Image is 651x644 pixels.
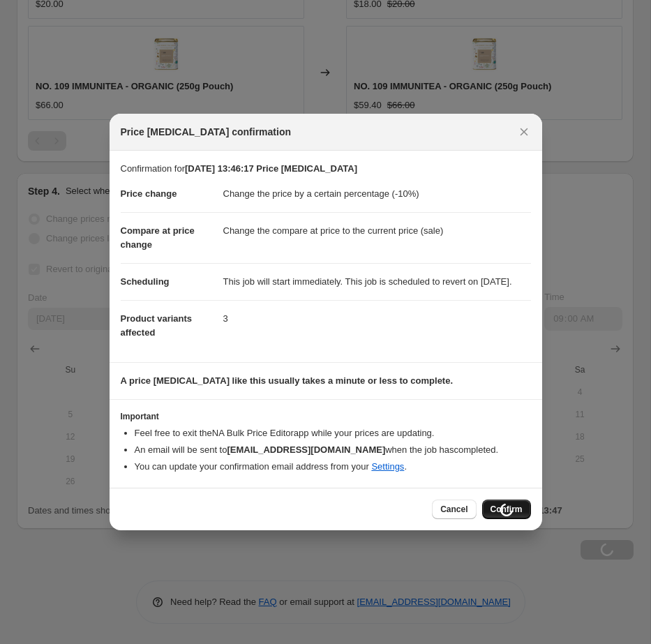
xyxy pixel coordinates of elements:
[223,212,531,249] dd: Change the compare at price to the current price (sale)
[135,460,531,474] li: You can update your confirmation email address from your .
[121,276,170,287] span: Scheduling
[371,461,404,472] a: Settings
[432,500,476,519] button: Cancel
[135,443,531,457] li: An email will be sent to when the job has completed .
[440,504,467,515] span: Cancel
[223,176,531,212] dd: Change the price by a certain percentage (-10%)
[121,225,195,250] span: Compare at price change
[121,411,531,422] h3: Important
[121,125,292,139] span: Price [MEDICAL_DATA] confirmation
[121,188,177,199] span: Price change
[135,426,531,440] li: Feel free to exit the NA Bulk Price Editor app while your prices are updating.
[121,162,531,176] p: Confirmation for
[185,163,357,174] b: [DATE] 13:46:17 Price [MEDICAL_DATA]
[227,444,385,455] b: [EMAIL_ADDRESS][DOMAIN_NAME]
[121,375,454,386] b: A price [MEDICAL_DATA] like this usually takes a minute or less to complete.
[514,122,534,142] button: Close
[223,300,531,337] dd: 3
[223,263,531,300] dd: This job will start immediately. This job is scheduled to revert on [DATE].
[121,313,193,338] span: Product variants affected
